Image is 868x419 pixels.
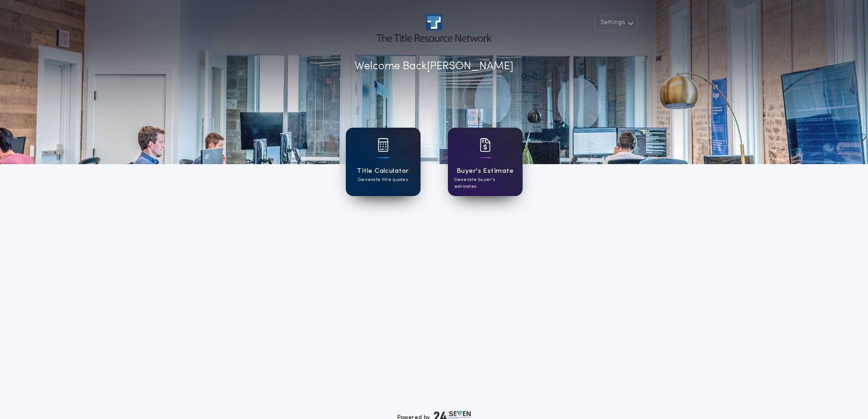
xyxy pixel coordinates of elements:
h1: Title Calculator [357,166,409,176]
p: Generate title quotes [358,176,408,183]
img: card icon [378,138,389,152]
button: Settings [595,15,637,31]
a: card iconBuyer's EstimateGenerate buyer's estimates [448,128,523,196]
p: Generate buyer's estimates [454,176,516,190]
h1: Buyer's Estimate [457,166,514,176]
p: Welcome Back [PERSON_NAME] [354,58,514,75]
img: account-logo [376,15,491,42]
a: card iconTitle CalculatorGenerate title quotes [346,128,421,196]
img: card icon [480,138,491,152]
